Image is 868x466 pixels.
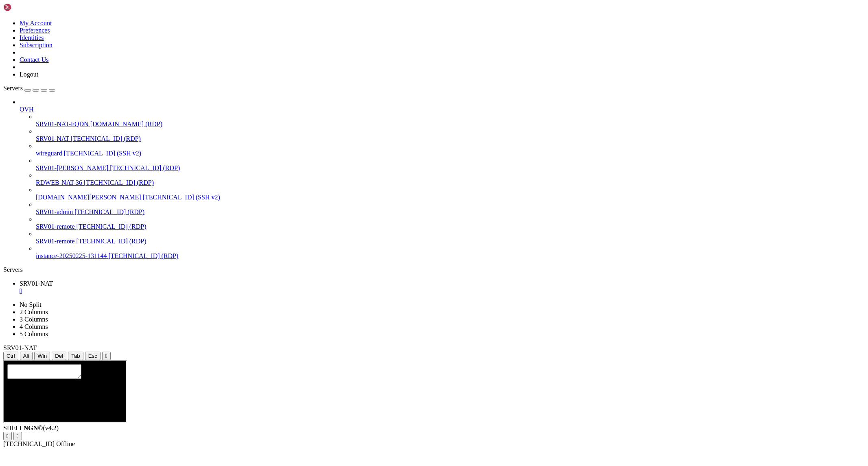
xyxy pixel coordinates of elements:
[110,164,180,171] span: [TECHNICAL_ID] (RDP)
[64,150,141,157] span: [TECHNICAL_ID] (SSH v2)
[56,440,75,447] span: Offline
[43,424,59,431] span: 4.2.0
[36,194,865,201] a: [DOMAIN_NAME][PERSON_NAME] [TECHNICAL_ID] (SSH v2)
[90,120,162,127] span: [DOMAIN_NAME] (RDP)
[20,106,865,113] a: OVH
[36,120,89,127] span: SRV01-NAT-FQDN
[36,216,865,230] li: SRV01-remote [TECHNICAL_ID] (RDP)
[13,432,22,440] button: 
[3,266,865,273] div: Servers
[20,20,52,26] a: My Account
[102,352,111,360] button: 
[36,172,865,186] li: RDWEB-NAT-36 [TECHNICAL_ID] (RDP)
[20,316,48,323] a: 3 Columns
[3,3,50,11] img: Shellngn
[20,71,38,78] a: Logout
[85,352,101,360] button: Esc
[20,280,865,295] a: SRV01-NAT
[20,106,34,113] span: OVH
[36,201,865,216] li: SRV01-admin [TECHNICAL_ID] (RDP)
[77,223,146,230] span: [TECHNICAL_ID] (RDP)
[36,164,108,171] span: SRV01-[PERSON_NAME]
[36,150,62,157] span: wireguard
[55,353,63,359] span: Del
[36,135,865,142] a: SRV01-NAT [TECHNICAL_ID] (RDP)
[36,113,865,128] li: SRV01-NAT-FQDN [DOMAIN_NAME] (RDP)
[20,34,44,41] a: Identities
[20,330,48,337] a: 5 Columns
[3,432,12,440] button: 
[77,238,146,245] span: [TECHNICAL_ID] (RDP)
[36,208,865,216] a: SRV01-admin [TECHNICAL_ID] (RDP)
[34,352,50,360] button: Win
[36,223,75,230] span: SRV01-remote
[36,150,865,157] a: wireguard [TECHNICAL_ID] (SSH v2)
[36,245,865,260] li: instance-20250225-131144 [TECHNICAL_ID] (RDP)
[23,353,30,359] span: Alt
[36,252,107,259] span: instance-20250225-131144
[3,424,59,431] span: SHELL ©
[3,85,55,92] a: Servers
[88,353,97,359] span: Esc
[20,56,49,63] a: Contact Us
[20,301,42,308] a: No Split
[3,85,23,92] span: Servers
[84,179,154,186] span: [TECHNICAL_ID] (RDP)
[74,208,144,215] span: [TECHNICAL_ID] (RDP)
[7,353,15,359] span: Ctrl
[71,135,141,142] span: [TECHNICAL_ID] (RDP)
[36,238,75,245] span: SRV01-remote
[20,280,53,287] span: SRV01-NAT
[7,433,9,439] div: 
[36,128,865,142] li: SRV01-NAT [TECHNICAL_ID] (RDP)
[17,433,19,439] div: 
[36,157,865,172] li: SRV01-[PERSON_NAME] [TECHNICAL_ID] (RDP)
[68,352,83,360] button: Tab
[36,179,865,186] a: RDWEB-NAT-36 [TECHNICAL_ID] (RDP)
[36,223,865,230] a: SRV01-remote [TECHNICAL_ID] (RDP)
[36,252,865,260] a: instance-20250225-131144 [TECHNICAL_ID] (RDP)
[36,230,865,245] li: SRV01-remote [TECHNICAL_ID] (RDP)
[36,186,865,201] li: [DOMAIN_NAME][PERSON_NAME] [TECHNICAL_ID] (SSH v2)
[20,98,865,260] li: OVH
[36,164,865,172] a: SRV01-[PERSON_NAME] [TECHNICAL_ID] (RDP)
[36,208,73,215] span: SRV01-admin
[36,142,865,157] li: wireguard [TECHNICAL_ID] (SSH v2)
[71,353,80,359] span: Tab
[3,352,18,360] button: Ctrl
[20,42,52,48] a: Subscription
[36,135,69,142] span: SRV01-NAT
[36,120,865,128] a: SRV01-NAT-FQDN [DOMAIN_NAME] (RDP)
[52,352,66,360] button: Del
[36,194,141,201] span: [DOMAIN_NAME][PERSON_NAME]
[3,440,55,447] span: [TECHNICAL_ID]
[36,238,865,245] a: SRV01-remote [TECHNICAL_ID] (RDP)
[105,353,107,359] div: 
[20,27,50,34] a: Preferences
[108,252,178,259] span: [TECHNICAL_ID] (RDP)
[143,194,220,201] span: [TECHNICAL_ID] (SSH v2)
[24,424,38,431] b: NGN
[20,352,33,360] button: Alt
[20,287,865,295] a: 
[37,353,47,359] span: Win
[20,308,48,315] a: 2 Columns
[3,344,37,351] span: SRV01-NAT
[20,323,48,330] a: 4 Columns
[36,179,82,186] span: RDWEB-NAT-36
